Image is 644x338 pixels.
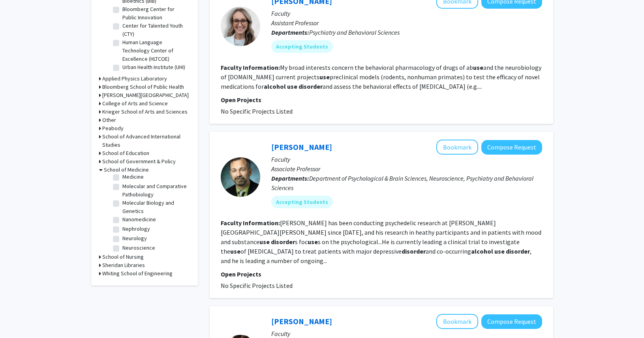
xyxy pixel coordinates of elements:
[102,133,190,149] h3: School of Advanced International Studies
[122,63,185,71] label: Urban Health Institute (UHI)
[271,238,295,246] b: disorder
[6,303,34,332] iframe: Chat
[102,116,116,124] h3: Other
[122,244,155,252] label: Neuroscience
[221,282,293,289] span: No Specific Projects Listed
[102,99,168,108] h3: College of Arts and Science
[221,63,280,71] b: Faculty Information:
[221,219,541,265] fg-read-more: [PERSON_NAME] has been conducting psychedelic research at [PERSON_NAME][GEOGRAPHIC_DATA][PERSON_N...
[102,157,176,166] h3: School of Government & Policy
[436,140,478,155] button: Add Frederick Barrett to Bookmarks
[506,247,530,255] b: disorder
[122,38,188,63] label: Human Language Technology Center of Excellence (HLTCOE)
[122,22,188,38] label: Center for Talented Youth (CTY)
[102,269,173,278] h3: Whiting School of Engineering
[102,261,145,269] h3: Sheridan Libraries
[122,173,144,181] label: Medicine
[271,18,542,28] p: Assistant Professor
[102,108,188,116] h3: Krieger School of Arts and Sciences
[221,269,542,279] p: Open Projects
[319,73,330,81] b: use
[259,238,270,246] b: use
[102,253,144,261] h3: School of Nursing
[122,5,188,22] label: Bloomberg Center for Public Innovation
[309,28,400,36] span: Psychiatry and Behavioral Sciences
[436,314,478,329] button: Add Jennifer Ellis to Bookmarks
[102,149,149,157] h3: School of Education
[271,155,542,164] p: Faculty
[221,63,541,90] fg-read-more: My broad interests concern the behavioral pharmacology of drugs of ab and the neurobiology of [DO...
[102,91,189,99] h3: [PERSON_NAME][GEOGRAPHIC_DATA]
[271,164,542,174] p: Associate Professor
[221,219,280,227] b: Faculty Information:
[473,63,483,71] b: use
[471,247,493,255] b: alcohol
[271,9,542,18] p: Faculty
[481,314,542,329] button: Compose Request to Jennifer Ellis
[230,247,240,255] b: use
[271,40,333,53] mat-chip: Accepting Students
[122,215,156,224] label: Nanomedicine
[102,124,124,133] h3: Peabody
[287,82,297,90] b: use
[122,199,188,215] label: Molecular Biology and Genetics
[102,75,167,83] h3: Applied Physics Laboratory
[122,234,147,243] label: Neurology
[122,182,188,199] label: Molecular and Comparative Pathobiology
[402,247,426,255] b: disorder
[104,166,149,174] h3: School of Medicine
[494,247,505,255] b: use
[271,28,309,36] b: Departments:
[221,107,293,115] span: No Specific Projects Listed
[102,83,184,91] h3: Bloomberg School of Public Health
[481,140,542,155] button: Compose Request to Frederick Barrett
[271,174,533,192] span: Department of Psychological & Brain Sciences, Neuroscience, Psychiatry and Behavioral Sciences
[271,174,309,182] b: Departments:
[271,142,332,152] a: [PERSON_NAME]
[271,316,332,326] a: [PERSON_NAME]
[299,82,323,90] b: disorder
[271,196,333,208] mat-chip: Accepting Students
[308,238,318,246] b: use
[122,225,150,233] label: Nephrology
[264,82,286,90] b: alcohol
[221,95,542,105] p: Open Projects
